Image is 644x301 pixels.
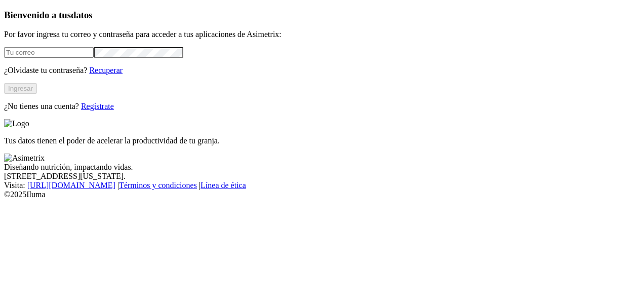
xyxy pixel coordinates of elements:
[4,172,640,181] div: [STREET_ADDRESS][US_STATE].
[81,102,114,110] a: Regístrate
[4,154,45,163] img: Asimetrix
[4,190,640,199] div: © 2025 Iluma
[4,30,640,39] p: Por favor ingresa tu correo y contraseña para acceder a tus aplicaciones de Asimetrix:
[4,163,640,172] div: Diseñando nutrición, impactando vidas.
[4,119,29,128] img: Logo
[27,181,115,190] a: [URL][DOMAIN_NAME]
[119,181,197,190] a: Términos y condiciones
[4,83,37,94] button: Ingresar
[4,66,640,75] p: ¿Olvidaste tu contraseña?
[4,10,640,21] h3: Bienvenido a tus
[89,66,123,74] a: Recuperar
[4,102,640,111] p: ¿No tienes una cuenta?
[200,181,246,190] a: Línea de ética
[4,136,640,145] p: Tus datos tienen el poder de acelerar la productividad de tu granja.
[4,181,640,190] div: Visita : | |
[71,10,93,20] span: datos
[4,47,94,58] input: Tu correo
